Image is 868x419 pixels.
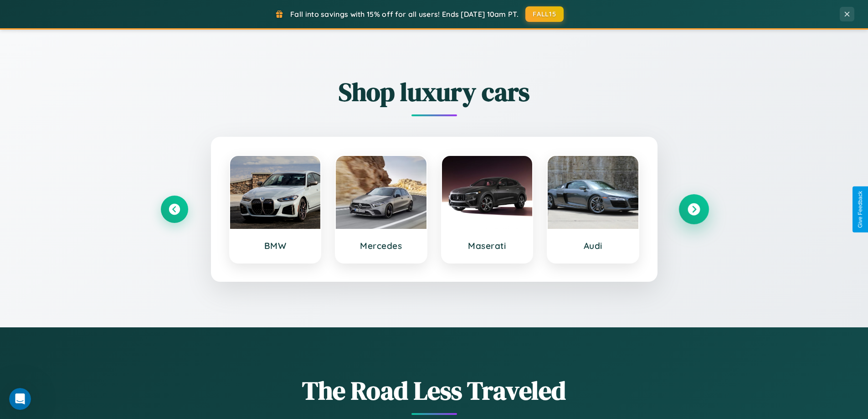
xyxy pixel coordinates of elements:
[345,240,417,251] h3: Mercedes
[525,6,564,22] button: FALL15
[557,240,629,251] h3: Audi
[9,388,31,410] iframe: Intercom live chat
[451,240,524,251] h3: Maserati
[290,10,519,19] span: Fall into savings with 15% off for all users! Ends [DATE] 10am PT.
[239,240,312,251] h3: BMW
[161,373,708,408] h1: The Road Less Traveled
[161,74,708,109] h2: Shop luxury cars
[857,191,863,228] div: Give Feedback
